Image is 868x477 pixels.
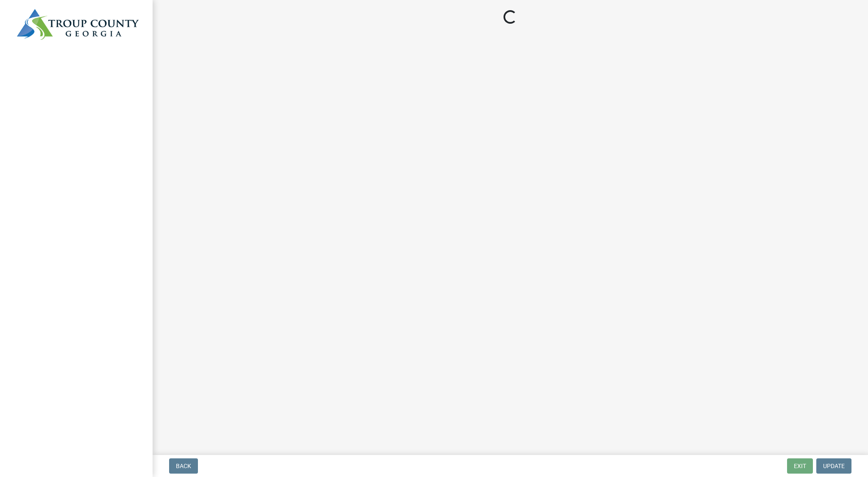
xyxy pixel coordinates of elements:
[169,458,198,474] button: Back
[176,463,191,469] span: Back
[787,458,813,474] button: Exit
[823,463,845,469] span: Update
[816,458,851,474] button: Update
[17,9,139,40] img: Troup County, Georgia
